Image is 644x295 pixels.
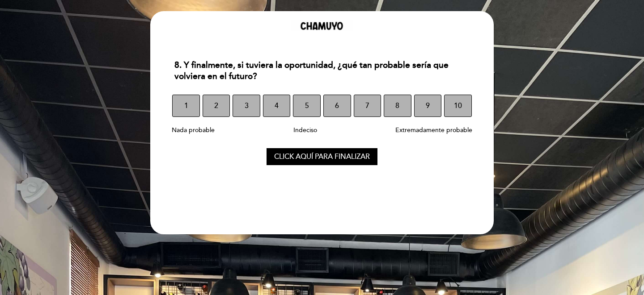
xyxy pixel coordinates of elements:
button: 4 [263,95,291,117]
span: 8 [395,93,399,118]
span: 1 [184,93,188,118]
button: 3 [233,95,260,117]
button: 10 [444,95,472,117]
button: 8 [384,95,411,117]
span: 9 [426,93,430,118]
span: Extremadamente probable [395,126,472,134]
button: 1 [172,95,200,117]
span: Nada probable [172,126,215,134]
span: 7 [365,93,369,118]
button: 9 [414,95,442,117]
button: 6 [323,95,351,117]
span: 6 [335,93,339,118]
span: 3 [245,93,249,118]
div: 8. Y finalmente, si tuviera la oportunidad, ¿qué tan probable sería que volviera en el futuro? [167,54,476,87]
button: 7 [354,95,381,117]
button: 2 [203,95,230,117]
span: 5 [305,93,309,118]
span: Indeciso [293,126,317,134]
button: Click aquí para finalizar [267,148,377,165]
span: 4 [275,93,279,118]
span: 2 [214,93,218,118]
button: 5 [293,95,321,117]
img: header_1740077450.png [291,20,353,31]
span: 10 [454,93,462,118]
